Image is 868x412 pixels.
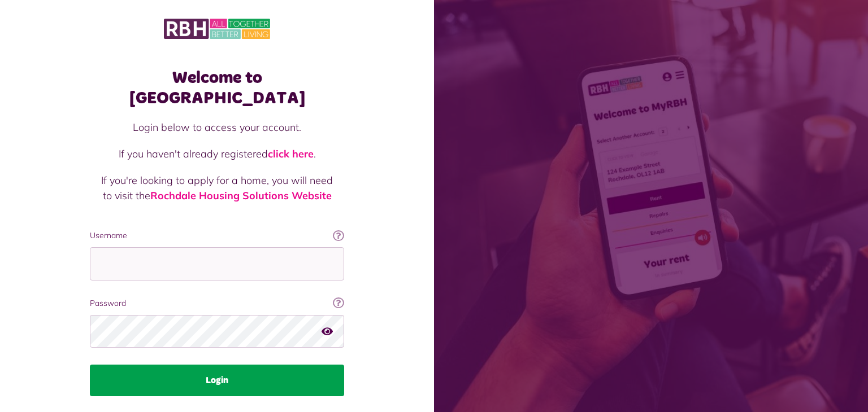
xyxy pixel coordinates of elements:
a: click here [268,147,314,160]
p: If you haven't already registered . [101,146,333,161]
p: If you're looking to apply for a home, you will need to visit the [101,173,333,203]
img: MyRBH [164,17,270,41]
a: Rochdale Housing Solutions Website [150,189,332,202]
label: Password [90,297,344,309]
p: Login below to access your account. [101,120,333,135]
h1: Welcome to [GEOGRAPHIC_DATA] [90,68,344,108]
label: Username [90,230,344,242]
button: Login [90,365,344,396]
